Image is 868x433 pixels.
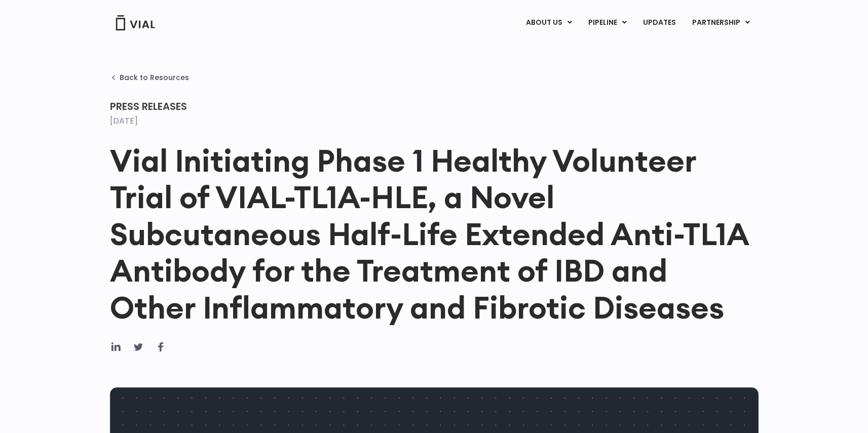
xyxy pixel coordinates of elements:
[110,99,187,113] span: Press Releases
[110,341,122,353] div: Share on linkedin
[115,15,156,30] img: Vial Logo
[635,14,684,31] a: UPDATES
[120,73,189,82] span: Back to Resources
[132,341,144,353] div: Share on twitter
[684,14,758,31] a: PARTNERSHIPMenu Toggle
[110,142,759,326] h1: Vial Initiating Phase 1 Healthy Volunteer Trial of VIAL-TL1A-HLE, a Novel Subcutaneous Half-Life ...
[155,341,167,353] div: Share on facebook
[110,73,189,82] a: Back to Resources
[110,115,138,127] time: [DATE]
[518,14,580,31] a: ABOUT USMenu Toggle
[580,14,634,31] a: PIPELINEMenu Toggle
